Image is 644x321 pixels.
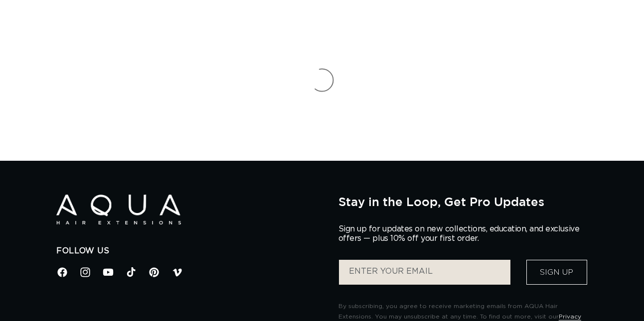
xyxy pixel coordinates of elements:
[338,195,588,209] h2: Stay in the Loop, Get Pro Updates
[526,260,587,285] button: Sign Up
[339,260,510,285] input: ENTER YOUR EMAIL
[56,246,323,256] h2: Follow Us
[338,224,588,243] p: Sign up for updates on new collections, education, and exclusive offers — plus 10% off your first...
[56,195,181,225] img: Aqua Hair Extensions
